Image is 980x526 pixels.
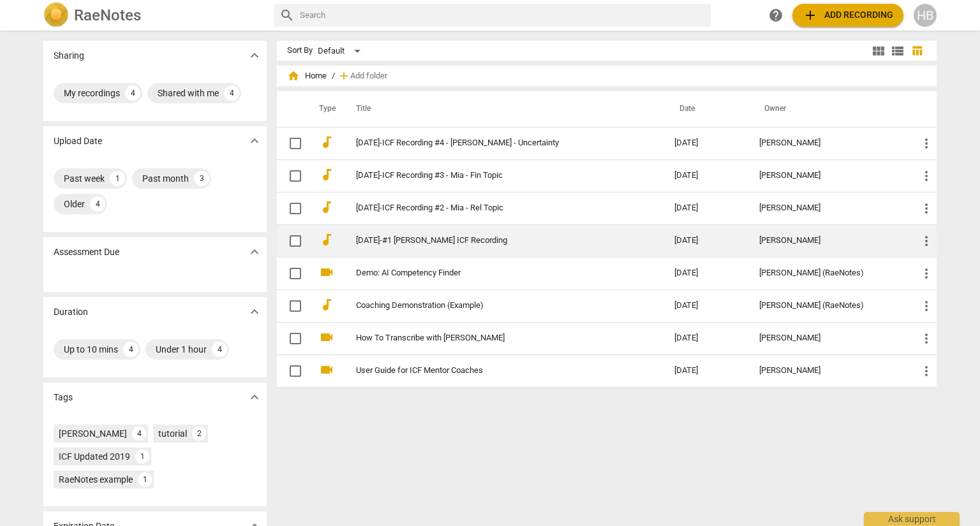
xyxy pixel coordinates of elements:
div: Past week [64,172,105,185]
button: Show more [245,242,264,261]
div: 4 [90,196,105,212]
span: expand_more [247,390,262,405]
span: table_chart [911,45,923,57]
span: more_vert [919,298,934,314]
span: more_vert [919,266,934,281]
span: videocam [319,330,334,345]
div: Past month [142,172,189,185]
button: List view [888,41,907,61]
span: add [338,69,350,82]
p: Upload Date [54,135,102,148]
th: Owner [749,91,909,127]
p: Assessment Due [54,245,119,259]
p: Duration [54,305,88,319]
td: [DATE] [664,192,749,224]
button: Upload [792,4,903,27]
span: audiotrack [319,167,334,182]
a: User Guide for ICF Mentor Coaches [356,366,628,376]
span: Add recording [803,8,893,23]
th: Date [664,91,749,127]
div: 4 [125,85,140,101]
div: 1 [110,171,125,186]
div: [PERSON_NAME] [759,171,898,180]
div: [PERSON_NAME] [759,138,898,148]
div: [PERSON_NAME] (RaeNotes) [759,268,898,278]
a: LogoRaeNotes [43,3,264,28]
button: HB [914,4,937,27]
div: Sort By [287,46,313,55]
div: [PERSON_NAME] [759,366,898,376]
div: Default [318,41,365,61]
span: add [803,8,818,23]
td: [DATE] [664,224,749,257]
span: home [287,69,300,82]
div: tutorial [158,427,187,440]
div: 1 [135,449,149,464]
div: [PERSON_NAME] [59,427,127,440]
img: Logo [43,3,69,28]
div: 4 [132,427,146,441]
div: Ask support [864,512,960,526]
div: 3 [194,171,209,186]
button: Tile view [869,41,888,61]
a: [DATE]-ICF Recording #4 - [PERSON_NAME] - Uncertainty [356,138,628,148]
div: ICF Updated 2019 [59,450,130,463]
a: Demo: AI Competency Finder [356,268,628,278]
div: RaeNotes example [59,473,133,486]
span: expand_more [247,133,262,149]
span: more_vert [919,363,934,379]
div: [PERSON_NAME] [759,236,898,245]
h2: RaeNotes [74,6,141,24]
span: help [768,8,783,23]
div: [PERSON_NAME] (RaeNotes) [759,301,898,310]
button: Show more [245,46,264,65]
td: [DATE] [664,322,749,354]
span: view_module [871,43,886,59]
div: 4 [123,342,138,357]
button: Show more [245,388,264,407]
span: videocam [319,265,334,280]
span: audiotrack [319,297,334,312]
th: Title [341,91,664,127]
button: Show more [245,302,264,321]
span: videocam [319,362,334,377]
a: [DATE]-#1 [PERSON_NAME] ICF Recording [356,236,628,245]
span: more_vert [919,233,934,249]
button: Table view [907,41,926,61]
span: audiotrack [319,232,334,247]
th: Type [309,91,341,127]
span: search [279,8,295,23]
td: [DATE] [664,127,749,159]
span: view_list [890,43,905,59]
a: Coaching Demonstration (Example) [356,301,628,310]
td: [DATE] [664,159,749,192]
span: / [332,71,335,81]
a: Help [764,4,787,27]
div: Shared with me [158,87,219,99]
p: Sharing [54,49,84,62]
div: 2 [192,427,206,441]
span: expand_more [247,304,262,319]
button: Show more [245,131,264,150]
span: Add folder [350,71,387,81]
div: Up to 10 mins [64,343,118,356]
p: Tags [54,391,73,404]
div: [PERSON_NAME] [759,203,898,213]
input: Search [300,5,706,26]
span: more_vert [919,168,934,184]
span: audiotrack [319,135,334,150]
a: How To Transcribe with [PERSON_NAME] [356,333,628,343]
a: [DATE]-ICF Recording #2 - Mia - Rel Topic [356,203,628,213]
div: [PERSON_NAME] [759,333,898,343]
td: [DATE] [664,354,749,387]
div: 4 [212,342,227,357]
div: Under 1 hour [156,343,207,356]
span: expand_more [247,48,262,63]
a: [DATE]-ICF Recording #3 - Mia - Fin Topic [356,171,628,180]
span: expand_more [247,244,262,259]
span: audiotrack [319,200,334,215]
td: [DATE] [664,257,749,289]
span: Home [287,69,327,82]
div: Older [64,198,85,210]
